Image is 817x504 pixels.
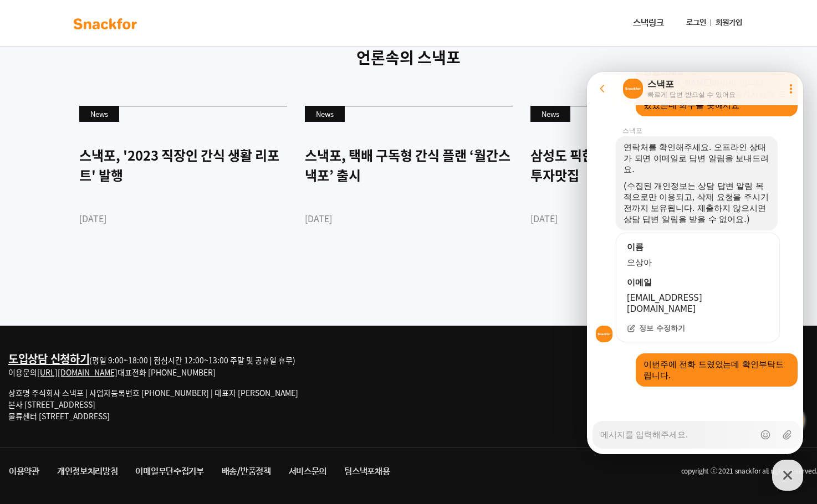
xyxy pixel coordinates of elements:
[682,13,711,33] a: 로그인
[126,462,212,482] a: 이메일무단수집거부
[37,367,118,378] a: [URL][DOMAIN_NAME]
[79,106,287,264] a: News 스낵포, '2023 직장인 간식 생활 리포트' 발행 [DATE]
[587,72,803,454] iframe: Channel chat
[213,462,280,482] a: 배송/반품정책
[305,145,513,185] div: 스낵포, 택배 구독형 간식 플랜 ‘월간스낵포’ 출시
[8,351,298,378] div: (평일 9:00~18:00 | 점심시간 12:00~13:00 주말 및 공휴일 휴무) 이용문의 대표전화 [PHONE_NUMBER]
[399,462,817,482] li: copyright ⓒ 2021 snackfor all rights reserved.
[530,212,738,225] div: [DATE]
[305,212,513,225] div: [DATE]
[629,12,668,34] a: 스낵링크
[8,387,298,422] p: 상호명 주식회사 스낵포 | 사업자등록번호 [PHONE_NUMBER] | 대표자 [PERSON_NAME] 본사 [STREET_ADDRESS] 물류센터 [STREET_ADDRESS]
[305,106,513,264] a: News 스낵포, 택배 구독형 간식 플랜 ‘월간스낵포’ 출시 [DATE]
[70,46,747,69] p: 언론속의 스낵포
[8,351,89,367] a: 도입상담 신청하기
[79,106,119,122] div: News
[530,106,570,122] div: News
[79,212,287,225] div: [DATE]
[530,106,738,264] a: News 삼성도 픽한 사무실 간식…'스낵포'가 투자맛집 [DATE]
[70,15,140,33] img: background-main-color.svg
[79,145,287,185] div: 스낵포, '2023 직장인 간식 생활 리포트' 발행
[48,462,127,482] a: 개인정보처리방침
[280,462,336,482] a: 서비스문의
[711,13,747,33] a: 회원가입
[335,462,399,482] a: 팀스낵포채용
[530,145,738,185] div: 삼성도 픽한 사무실 간식…'스낵포'가 투자맛집
[305,106,345,122] div: News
